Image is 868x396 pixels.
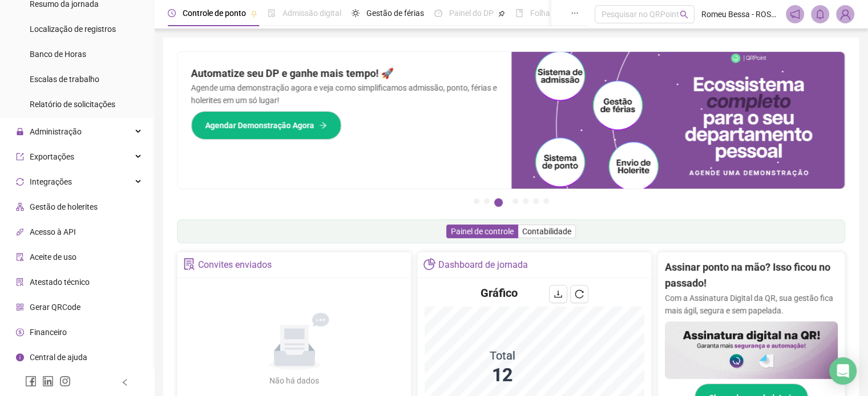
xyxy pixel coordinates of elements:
[484,198,490,204] button: 2
[242,374,347,387] div: Não há dados
[352,9,360,17] span: sun
[30,100,115,109] span: Relatório de solicitações
[554,289,563,299] span: download
[191,111,341,140] button: Agendar Demonstração Agora
[543,198,549,204] button: 7
[665,259,838,292] h2: Assinar ponto na mão? Isso ficou no passado!
[268,9,276,17] span: file-done
[30,25,116,34] span: Localização de registros
[511,52,845,189] img: banner%2Fd57e337e-a0d3-4837-9615-f134fc33a8e6.png
[575,289,584,299] span: reload
[16,278,24,286] span: solution
[16,328,24,336] span: dollar
[168,9,176,17] span: clock-circle
[319,121,327,129] span: arrow-right
[16,178,24,186] span: sync
[191,81,498,107] p: Agende uma demonstração agora e veja como simplificamos admissão, ponto, férias e holerites em um...
[481,285,518,301] h4: Gráfico
[451,227,514,236] span: Painel de controle
[523,198,528,204] button: 5
[16,253,24,261] span: audit
[790,9,800,19] span: notification
[829,357,857,385] div: Open Intercom Messenger
[30,202,98,211] span: Gestão de holerites
[680,10,688,19] span: search
[282,9,341,18] span: Admissão digital
[701,8,779,21] span: Romeu Bessa - ROSA & BESSA LTDA
[665,292,838,317] p: Com a Assinatura Digital da QR, sua gestão fica mais ágil, segura e sem papelada.
[438,255,528,275] div: Dashboard de jornada
[30,75,99,84] span: Escalas de trabalho
[30,353,87,362] span: Central de ajuda
[16,203,24,211] span: apartment
[30,227,76,236] span: Acesso à API
[16,128,24,136] span: lock
[191,66,498,81] h2: Automatize seu DP e ganhe mais tempo! 🚀
[423,258,435,270] span: pie-chart
[815,9,825,19] span: bell
[25,375,37,387] span: facebook
[16,303,24,311] span: qrcode
[16,153,24,161] span: export
[30,277,90,287] span: Atestado técnico
[30,177,72,186] span: Integrações
[30,152,74,161] span: Exportações
[530,9,603,18] span: Folha de pagamento
[42,375,54,387] span: linkedin
[30,328,67,337] span: Financeiro
[30,127,82,136] span: Administração
[121,378,129,386] span: left
[515,9,523,17] span: book
[434,9,442,17] span: dashboard
[16,228,24,236] span: api
[30,50,86,59] span: Banco de Horas
[533,198,539,204] button: 6
[512,198,518,204] button: 4
[205,119,314,132] span: Agendar Demonstração Agora
[498,10,505,17] span: pushpin
[198,255,272,275] div: Convites enviados
[366,9,424,18] span: Gestão de férias
[494,198,503,207] button: 3
[474,198,479,204] button: 1
[449,9,494,18] span: Painel do DP
[30,303,80,312] span: Gerar QRCode
[837,6,854,23] img: 94322
[665,321,838,379] img: banner%2F02c71560-61a6-44d4-94b9-c8ab97240462.png
[183,258,195,270] span: solution
[251,10,257,17] span: pushpin
[30,252,76,262] span: Aceite de uso
[183,9,246,18] span: Controle de ponto
[16,353,24,361] span: info-circle
[571,9,579,17] span: ellipsis
[522,227,571,236] span: Contabilidade
[59,375,71,387] span: instagram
